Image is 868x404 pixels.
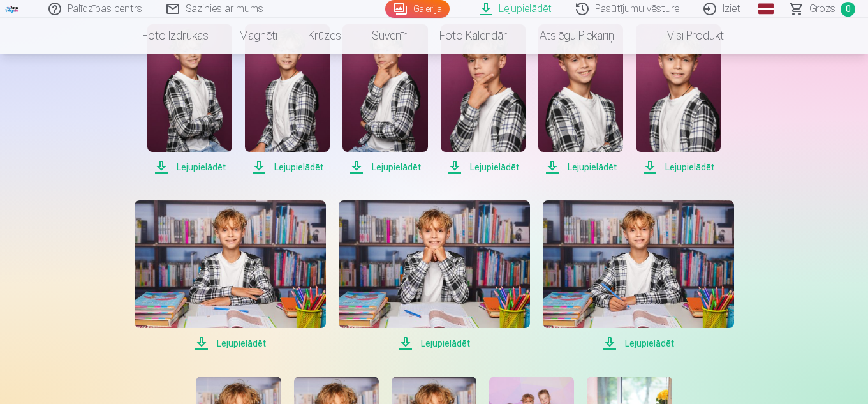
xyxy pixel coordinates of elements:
[538,24,623,175] a: Lejupielādēt
[543,200,734,351] a: Lejupielādēt
[441,24,526,175] a: Lejupielādēt
[441,160,526,175] span: Lejupielādēt
[224,18,293,54] a: Magnēti
[293,18,357,54] a: Krūzes
[841,2,855,17] span: 0
[543,336,734,351] span: Lejupielādēt
[339,336,530,351] span: Lejupielādēt
[631,18,741,54] a: Visi produkti
[339,200,530,351] a: Lejupielādēt
[135,200,326,351] a: Lejupielādēt
[127,18,224,54] a: Foto izdrukas
[524,18,631,54] a: Atslēgu piekariņi
[636,160,721,175] span: Lejupielādēt
[135,336,326,351] span: Lejupielādēt
[809,1,835,17] span: Grozs
[342,24,427,175] a: Lejupielādēt
[147,24,232,175] a: Lejupielādēt
[5,5,19,13] img: /fa1
[424,18,524,54] a: Foto kalendāri
[357,18,424,54] a: Suvenīri
[147,160,232,175] span: Lejupielādēt
[636,24,721,175] a: Lejupielādēt
[342,160,427,175] span: Lejupielādēt
[538,160,623,175] span: Lejupielādēt
[245,24,330,175] a: Lejupielādēt
[245,160,330,175] span: Lejupielādēt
